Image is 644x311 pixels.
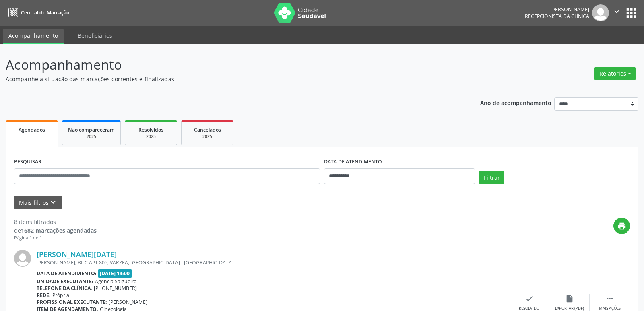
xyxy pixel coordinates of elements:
[37,278,93,285] b: Unidade executante:
[131,134,171,140] div: 2025
[187,134,227,140] div: 2025
[594,67,636,80] button: Relatórios
[68,126,115,133] span: Não compareceram
[14,156,41,168] label: PESQUISAR
[6,75,448,83] p: Acompanhe a situação das marcações correntes e finalizadas
[37,299,107,305] b: Profissional executante:
[37,259,509,266] div: [PERSON_NAME], BL C APT 805, VARZEA, [GEOGRAPHIC_DATA] - [GEOGRAPHIC_DATA]
[98,269,132,278] span: [DATE] 14:00
[324,156,382,168] label: DATA DE ATENDIMENTO
[14,196,62,210] button: Mais filtroskeyboard_arrow_down
[37,292,51,299] b: Rede:
[37,270,97,277] b: Data de atendimento:
[194,126,221,133] span: Cancelados
[14,218,97,226] div: 8 itens filtrados
[525,6,589,13] div: [PERSON_NAME]
[480,97,551,107] p: Ano de acompanhamento
[21,227,97,234] strong: 1682 marcações agendadas
[479,171,504,184] button: Filtrar
[138,126,163,133] span: Resolvidos
[6,55,448,75] p: Acompanhamento
[49,198,58,207] i: keyboard_arrow_down
[52,292,69,299] span: Própria
[37,250,117,259] a: [PERSON_NAME][DATE]
[525,13,589,20] span: Recepcionista da clínica
[624,6,638,20] button: apps
[68,134,115,140] div: 2025
[609,4,624,21] button: 
[72,29,118,43] a: Beneficiários
[617,222,626,231] i: print
[612,7,621,16] i: 
[565,294,574,303] i: insert_drive_file
[95,278,136,285] span: Agencia Salgueiro
[6,6,69,19] a: Central de Marcação
[3,29,64,44] a: Acompanhamento
[592,4,609,21] img: img
[19,126,45,133] span: Agendados
[94,285,137,292] span: [PHONE_NUMBER]
[605,294,614,303] i: 
[37,285,92,292] b: Telefone da clínica:
[14,226,97,235] div: de
[525,294,534,303] i: check
[14,250,31,267] img: img
[613,218,630,234] button: print
[109,299,147,305] span: [PERSON_NAME]
[14,235,97,241] div: Página 1 de 1
[21,9,69,16] span: Central de Marcação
